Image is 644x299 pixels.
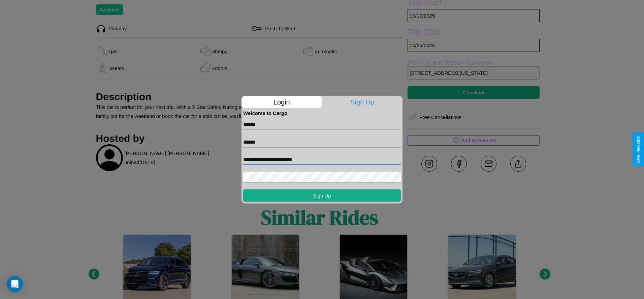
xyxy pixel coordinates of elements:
h4: Welcome to Cargo [243,110,401,116]
button: Sign Up [243,189,401,202]
div: Give Feedback [636,136,641,163]
p: Sign Up [322,96,403,108]
p: Login [241,96,322,108]
div: Open Intercom Messenger [7,276,23,292]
